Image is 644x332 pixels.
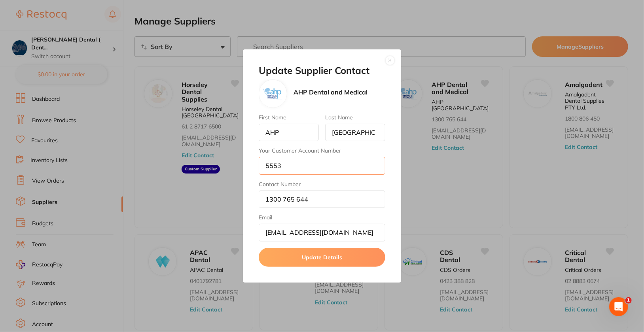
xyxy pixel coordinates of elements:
[259,114,319,121] label: First Name
[263,88,282,100] img: AHP Dental and Medical
[609,297,628,316] iframe: Intercom live chat
[259,147,385,154] label: Your Customer Account Number
[259,65,385,76] h2: Update Supplier Contact
[259,248,385,267] button: Update Details
[325,114,385,121] label: Last Name
[625,297,632,304] span: 1
[259,214,385,221] label: Email
[259,181,385,187] label: Contact Number
[294,89,367,96] p: AHP Dental and Medical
